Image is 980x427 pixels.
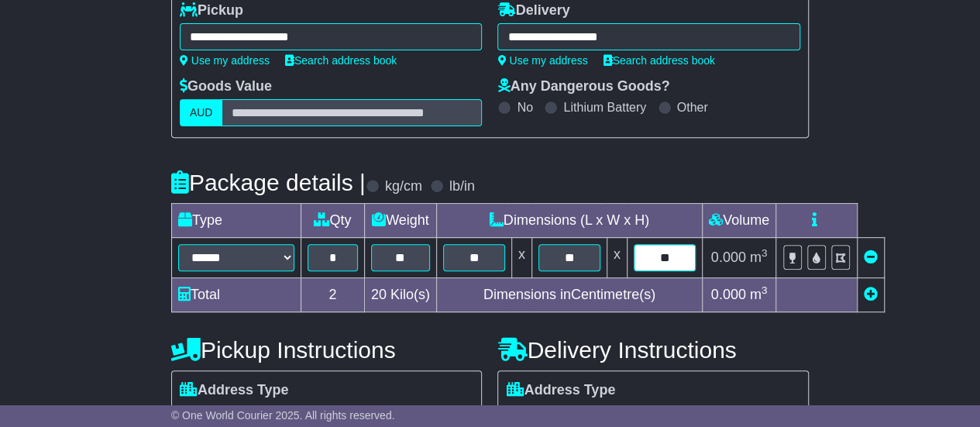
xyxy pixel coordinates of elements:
a: Search address book [285,54,397,67]
td: x [607,238,627,278]
td: Dimensions in Centimetre(s) [436,278,702,312]
span: Commercial [270,403,351,427]
label: Any Dangerous Goods? [497,78,669,95]
td: Qty [301,204,364,238]
span: m [750,287,768,302]
a: Use my address [180,54,270,67]
td: 2 [301,278,364,312]
td: Total [171,278,301,312]
span: © One World Courier 2025. All rights reserved. [171,409,395,422]
label: Delivery [497,2,569,19]
label: Lithium Battery [563,100,646,115]
sup: 3 [762,284,768,296]
h4: Pickup Instructions [171,337,483,363]
label: Goods Value [180,78,272,95]
label: kg/cm [385,178,422,195]
span: Residential [506,403,581,427]
span: 0.000 [711,287,746,302]
td: Type [171,204,301,238]
label: Address Type [180,382,289,399]
a: Remove this item [864,250,878,265]
span: Air & Sea Depot [693,403,798,427]
span: Residential [180,403,255,427]
td: x [511,238,531,278]
span: Commercial [597,403,678,427]
label: lb/in [449,178,475,195]
span: 0.000 [711,250,746,265]
span: m [750,250,768,265]
span: 20 [371,287,387,302]
label: Pickup [180,2,243,19]
a: Add new item [864,287,878,302]
td: Kilo(s) [364,278,436,312]
td: Volume [702,204,775,238]
span: Air & Sea Depot [366,403,471,427]
label: Address Type [506,382,615,399]
h4: Package details | [171,170,366,195]
td: Weight [364,204,436,238]
a: Use my address [497,54,587,67]
label: Other [677,100,708,115]
h4: Delivery Instructions [497,337,809,363]
label: AUD [180,99,223,126]
td: Dimensions (L x W x H) [436,204,702,238]
label: No [517,100,532,115]
a: Search address book [603,54,715,67]
sup: 3 [762,247,768,259]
